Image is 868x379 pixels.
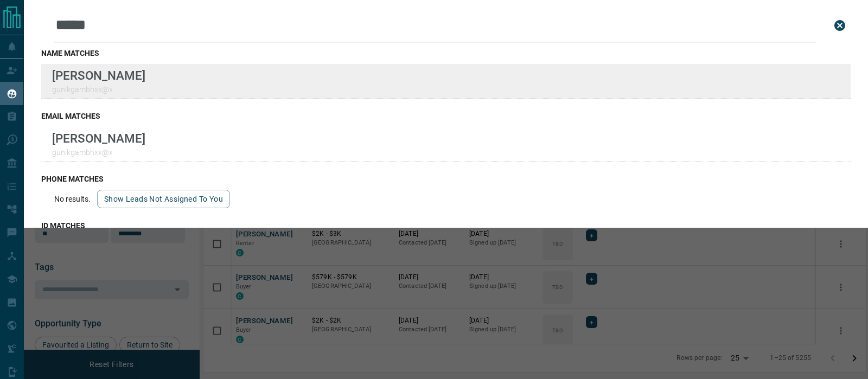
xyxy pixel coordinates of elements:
[41,221,851,230] h3: id matches
[52,85,145,94] p: gunikgambhxx@x
[41,175,851,183] h3: phone matches
[97,190,230,208] button: show leads not assigned to you
[52,148,145,157] p: gunikgambhxx@x
[52,68,145,82] p: [PERSON_NAME]
[52,131,145,145] p: [PERSON_NAME]
[829,15,851,36] button: close search bar
[41,112,851,120] h3: email matches
[54,195,91,203] p: No results.
[41,49,851,57] h3: name matches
